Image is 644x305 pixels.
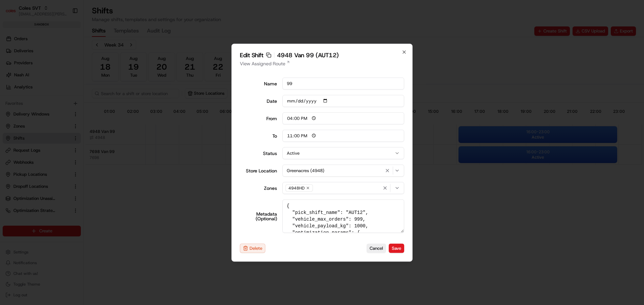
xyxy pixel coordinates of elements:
[367,244,386,253] button: Cancel
[240,133,277,138] div: To
[240,116,277,121] div: From
[282,182,405,194] button: 4948HD
[282,164,405,176] button: Greenacres (4948)
[17,43,111,50] input: Clear
[240,151,277,155] label: Status
[240,98,277,103] label: Date
[288,185,305,190] span: 4948HD
[240,243,265,253] button: Delete
[240,211,277,221] label: Metadata (Optional)
[240,168,277,173] label: Store Location
[4,94,54,106] a: 📗Knowledge Base
[240,81,277,86] label: Name
[240,60,404,67] a: View Assigned Route
[23,71,85,76] div: We're available if you need us!
[277,52,339,58] span: 4948 Van 99 (AUT12)
[7,27,122,37] p: Welcome 👋
[287,167,324,173] span: Greenacres (4948)
[67,113,81,119] span: Pylon
[54,94,110,106] a: 💻API Documentation
[13,97,51,104] span: Knowledge Base
[7,98,12,103] div: 📗
[389,244,404,253] button: Save
[23,64,110,71] div: Start new chat
[282,77,405,89] input: Shift name
[57,98,62,103] div: 💻
[7,7,20,20] img: Nash
[63,97,108,104] span: API Documentation
[7,64,19,76] img: 1736555255976-a54dd68f-1ca7-489b-9aae-adbdc363a1c4
[240,52,404,58] h2: Edit Shift
[240,185,277,190] label: Zones
[114,66,122,74] button: Start new chat
[47,113,81,119] a: Powered byPylon
[282,199,405,233] textarea: { "pick_shift_name": "AUT12", "vehicle_max_orders": 999, "vehicle_payload_kg": 1000, "optimizatio...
